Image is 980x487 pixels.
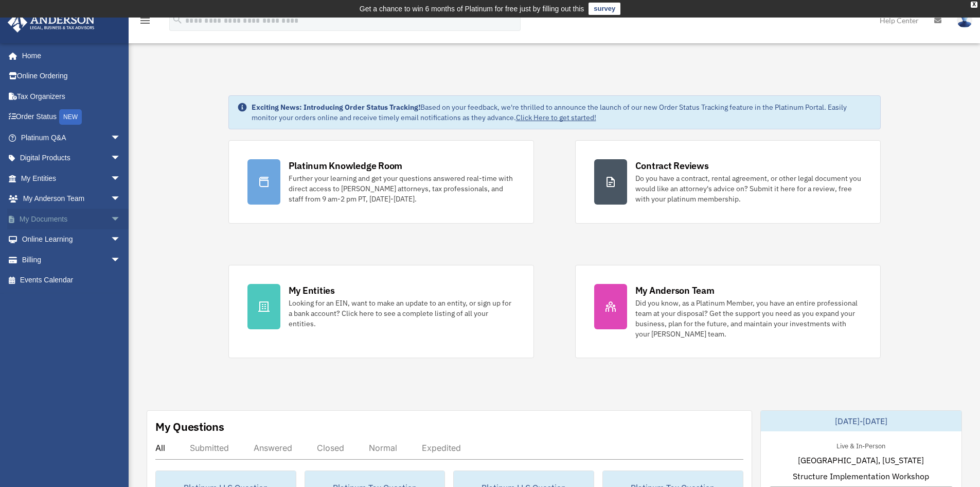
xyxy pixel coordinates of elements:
a: menu [139,18,151,27]
i: search [172,14,183,25]
div: Expedited [422,443,461,453]
div: Platinum Knowledge Room [289,159,403,172]
div: Looking for an EIN, want to make an update to an entity, or sign up for a bank account? Click her... [289,298,515,329]
a: Billingarrow_drop_down [7,249,136,270]
strong: Exciting News: Introducing Order Status Tracking! [252,103,420,112]
a: My Entitiesarrow_drop_down [7,168,136,189]
a: My Anderson Teamarrow_drop_down [7,189,136,209]
span: arrow_drop_down [111,189,131,210]
div: Further your learning and get your questions answered real-time with direct access to [PERSON_NAM... [289,173,515,204]
span: arrow_drop_down [111,209,131,230]
span: arrow_drop_down [111,168,131,189]
div: Contract Reviews [635,159,709,172]
a: Events Calendar [7,270,136,291]
a: Contract Reviews Do you have a contract, rental agreement, or other legal document you would like... [575,140,881,224]
div: All [155,443,165,453]
div: Live & In-Person [828,440,894,450]
div: Did you know, as a Platinum Member, you have an entire professional team at your disposal? Get th... [635,298,862,339]
a: Platinum Knowledge Room Further your learning and get your questions answered real-time with dire... [228,140,534,224]
div: close [971,2,977,8]
img: User Pic [957,13,972,28]
a: Platinum Q&Aarrow_drop_down [7,127,136,148]
span: [GEOGRAPHIC_DATA], [US_STATE] [798,454,924,466]
div: My Entities [289,284,335,297]
a: survey [589,3,620,15]
span: arrow_drop_down [111,127,131,148]
img: Anderson Advisors Platinum Portal [5,12,98,32]
div: [DATE]-[DATE] [761,411,961,431]
span: arrow_drop_down [111,249,131,271]
a: Online Ordering [7,66,136,87]
div: Normal [369,443,397,453]
a: My Anderson Team Did you know, as a Platinum Member, you have an entire professional team at your... [575,265,881,358]
div: Based on your feedback, we're thrilled to announce the launch of our new Order Status Tracking fe... [252,102,872,123]
i: menu [139,14,151,27]
a: Online Learningarrow_drop_down [7,229,136,250]
span: arrow_drop_down [111,148,131,169]
a: Digital Productsarrow_drop_down [7,148,136,169]
span: Structure Implementation Workshop [793,470,929,482]
div: NEW [59,109,82,125]
a: Order StatusNEW [7,107,136,128]
div: My Anderson Team [635,284,715,297]
a: Tax Organizers [7,86,136,107]
div: My Questions [155,419,224,434]
a: Home [7,45,131,66]
div: Answered [254,443,292,453]
div: Closed [317,443,344,453]
div: Get a chance to win 6 months of Platinum for free just by filling out this [360,3,584,15]
div: Do you have a contract, rental agreement, or other legal document you would like an attorney's ad... [635,173,862,204]
div: Submitted [190,443,229,453]
a: My Entities Looking for an EIN, want to make an update to an entity, or sign up for a bank accoun... [228,265,534,358]
span: arrow_drop_down [111,229,131,250]
a: Click Here to get started! [516,113,596,122]
a: My Documentsarrow_drop_down [7,209,136,229]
